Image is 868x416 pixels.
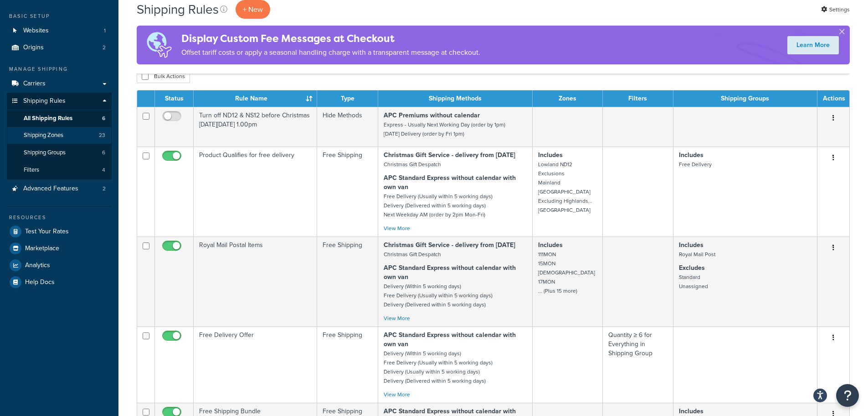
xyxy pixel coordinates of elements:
[384,263,516,282] strong: APC Standard Express without calendar with own van
[7,93,112,110] a: Shipping Rules
[194,326,317,403] td: Free Delivery Offer
[7,144,112,161] li: Shipping Groups
[7,214,112,221] div: Resources
[679,273,708,290] small: Standard Unassigned
[7,110,112,127] li: All Shipping Rules
[603,90,673,107] th: Filters
[603,326,673,403] td: Quantity ≥ 6 for Everything in Shipping Group
[24,115,72,122] span: All Shipping Rules
[384,111,480,120] strong: APC Premiums without calendar
[538,160,592,214] small: Lowland ND12 Exclusions Mainland [GEOGRAPHIC_DATA] Excluding Highlands... [GEOGRAPHIC_DATA]
[23,185,78,193] span: Advanced Features
[7,223,112,240] a: Test Your Rates
[24,149,66,157] span: Shipping Groups
[836,384,859,407] button: Open Resource Center
[104,27,106,35] span: 1
[155,90,194,107] th: Status
[7,240,112,257] a: Marketplace
[673,90,817,107] th: Shipping Groups
[378,90,533,107] th: Shipping Methods
[102,166,105,174] span: 4
[23,80,46,88] span: Carriers
[679,406,704,416] strong: Includes
[7,75,112,92] a: Carriers
[23,27,49,35] span: Websites
[317,237,378,326] td: Free Shipping
[7,12,112,20] div: Basic Setup
[317,147,378,237] td: Free Shipping
[384,224,410,232] a: View More
[25,262,50,269] span: Analytics
[137,69,190,83] button: Bulk Actions
[7,180,112,197] a: Advanced Features 2
[679,240,704,250] strong: Includes
[533,90,603,107] th: Zones
[7,39,112,56] a: Origins 2
[384,314,410,322] a: View More
[7,162,112,179] a: Filters 4
[538,240,563,250] strong: Includes
[7,257,112,274] a: Analytics
[384,192,493,219] small: Free Delivery (Usually within 5 working days) Delivery (Delivered within 5 working days) Next Wee...
[817,90,849,107] th: Actions
[384,282,493,309] small: Delivery (Within 5 working days) Free Delivery (Usually within 5 working days) Delivery (Delivere...
[194,147,317,237] td: Product Qualifies for free delivery
[384,240,515,250] strong: Christmas Gift Service - delivery from [DATE]
[7,110,112,127] a: All Shipping Rules 6
[317,107,378,147] td: Hide Methods
[787,36,839,54] a: Learn More
[679,150,704,160] strong: Includes
[317,326,378,403] td: Free Shipping
[181,46,480,59] p: Offset tariff costs or apply a seasonal handling charge with a transparent message at checkout.
[384,121,505,138] small: Express - Usually Next Working Day (order by 1pm) [DATE] Delivery (order by Fri 1pm)
[23,44,44,52] span: Origins
[7,65,112,73] div: Manage Shipping
[181,31,480,46] h4: Display Custom Fee Messages at Checkout
[384,173,516,192] strong: APC Standard Express without calendar with own van
[538,150,563,160] strong: Includes
[384,250,441,258] small: Christmas Gift Despatch
[102,115,105,122] span: 6
[384,390,410,399] a: View More
[102,149,105,157] span: 6
[384,160,441,169] small: Christmas Gift Despatch
[679,263,705,273] strong: Excludes
[679,160,712,169] small: Free Delivery
[25,228,69,236] span: Test Your Rates
[384,150,515,160] strong: Christmas Gift Service - delivery from [DATE]
[679,250,715,258] small: Royal Mail Post
[317,90,378,107] th: Type
[194,90,317,107] th: Rule Name : activate to sort column ascending
[25,245,59,253] span: Marketplace
[194,107,317,147] td: Turn off ND12 & NS12 before Christmas [DATE][DATE] 1.00pm
[23,97,66,105] span: Shipping Rules
[7,127,112,144] li: Shipping Zones
[7,127,112,144] a: Shipping Zones 23
[384,349,493,385] small: Delivery (Within 5 working days) Free Delivery (Usually within 5 working days) Delivery (Usually ...
[7,144,112,161] a: Shipping Groups 6
[7,180,112,197] li: Advanced Features
[103,44,106,52] span: 2
[7,162,112,179] li: Filters
[194,237,317,326] td: Royal Mail Postal Items
[7,39,112,56] li: Origins
[821,3,850,16] a: Settings
[7,93,112,179] li: Shipping Rules
[7,22,112,39] a: Websites 1
[25,279,55,286] span: Help Docs
[7,274,112,290] a: Help Docs
[7,22,112,39] li: Websites
[24,166,39,174] span: Filters
[137,0,219,18] h1: Shipping Rules
[99,132,105,139] span: 23
[384,330,516,349] strong: APC Standard Express without calendar with own van
[103,185,106,193] span: 2
[24,132,63,139] span: Shipping Zones
[137,26,181,64] img: duties-banner-06bc72dcb5fe05cb3f9472aba00be2ae8eb53ab6f0d8bb03d382ba314ac3c341.png
[538,250,595,295] small: 111MON 15MON [DEMOGRAPHIC_DATA] 17MON ... (Plus 15 more)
